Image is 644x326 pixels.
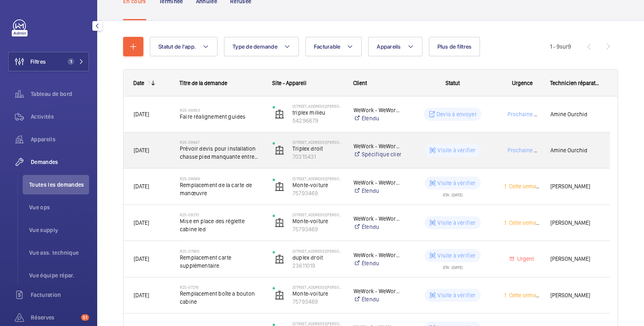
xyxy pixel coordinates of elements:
[443,190,463,197] div: ETA : [DATE]
[305,37,362,56] button: Facturable
[29,271,89,279] span: Vue équipe répar.
[275,254,284,264] img: elevator.svg
[437,146,476,154] p: Visite à vérifier
[550,146,600,155] span: Amine Ourchid
[292,290,343,298] p: Monte-voiture
[508,292,544,298] span: Cette semaine
[224,37,299,56] button: Type de demande
[232,43,277,50] span: Type de demande
[443,262,463,269] div: ETA : [DATE]
[437,291,476,299] p: Visite à vérifier
[292,176,343,181] p: [STREET_ADDRESS][PERSON_NAME]
[31,313,78,322] span: Réserves
[506,147,547,153] span: Prochaine visite
[134,219,149,226] span: [DATE]
[8,52,89,71] button: Filtres1
[292,225,343,233] p: 75793469
[354,114,401,122] a: Étendu
[292,140,343,145] p: [STREET_ADDRESS][PERSON_NAME]
[134,111,149,117] span: [DATE]
[354,223,401,231] a: Étendu
[133,80,144,86] div: Date
[314,43,341,50] span: Facturable
[437,219,476,227] p: Visite à vérifier
[292,249,343,254] p: [STREET_ADDRESS][PERSON_NAME]
[134,183,149,190] span: [DATE]
[292,321,343,326] p: [STREET_ADDRESS][PERSON_NAME]
[560,43,568,50] span: sur
[512,80,533,86] span: Urgence
[31,90,89,98] span: Tableau de bord
[550,218,600,228] span: [PERSON_NAME]
[437,251,476,260] p: Visite à vérifier
[354,106,401,114] p: WeWork - WeWork Exploitation
[506,111,547,117] span: Prochaine visite
[180,145,262,161] span: Prévoir devis pour installation chasse pied manquante entre RDC et -1
[68,58,74,65] span: 1
[275,109,284,119] img: elevator.svg
[29,203,89,211] span: Vue ops
[31,158,89,166] span: Demandes
[292,298,343,306] p: 75793469
[550,44,571,49] span: 1 - 9 9
[180,113,262,121] span: Faire réalignement guides
[81,314,89,321] span: 51
[292,262,343,270] p: 23611019
[31,135,89,143] span: Appareils
[180,176,262,181] h2: R25-08649
[550,291,600,300] span: [PERSON_NAME]
[180,285,262,290] h2: R25-07216
[180,181,262,197] span: Remplacement de la carte de manœuvre
[179,80,227,86] span: Titre de la demande
[31,291,89,299] span: Facturation
[31,113,89,121] span: Activités
[550,182,600,191] span: [PERSON_NAME]
[354,287,401,295] p: WeWork - WeWork Exploitation
[292,285,343,290] p: [STREET_ADDRESS][PERSON_NAME]
[275,182,284,192] img: elevator.svg
[354,295,401,303] a: Étendu
[180,254,262,270] span: Remplacement carte supplémentaire.
[429,37,480,56] button: Plus de filtres
[354,179,401,187] p: WeWork - WeWork Exploitation
[180,217,262,233] span: Mise en place des réglette cabine led
[354,150,401,158] a: Spécifique client
[275,145,284,155] img: elevator.svg
[446,80,460,86] span: Statut
[292,153,343,161] p: 70315431
[550,254,600,264] span: [PERSON_NAME]
[437,43,472,50] span: Plus de filtres
[354,215,401,223] p: WeWork - WeWork Exploitation
[29,181,89,189] span: Toutes les demandes
[275,218,284,228] img: elevator.svg
[158,43,196,50] span: Statut de l'app.
[516,256,534,262] span: Urgent
[292,109,343,117] p: triplex milieu
[508,219,544,226] span: Cette semaine
[368,37,422,56] button: Appareils
[180,108,262,113] h2: R25-08953
[377,43,401,50] span: Appareils
[550,80,600,86] span: Technicien réparateur
[275,290,284,300] img: elevator.svg
[180,249,262,254] h2: R25-07900
[292,212,343,217] p: [STREET_ADDRESS][PERSON_NAME]
[180,212,262,217] h2: R25-08210
[29,226,89,234] span: Vue supply
[292,145,343,153] p: Triplex droit
[134,292,149,298] span: [DATE]
[292,181,343,189] p: Monte-voiture
[150,37,218,56] button: Statut de l'app.
[437,179,476,187] p: Visite à vérifier
[508,183,544,190] span: Cette semaine
[180,140,262,145] h2: R25-08947
[272,80,306,86] span: Site - Appareil
[292,117,343,125] p: 54296679
[550,110,600,119] span: Amine Ourchid
[354,251,401,259] p: WeWork - WeWork Exploitation
[292,217,343,225] p: Monte-voiture
[134,147,149,153] span: [DATE]
[354,259,401,267] a: Étendu
[353,80,367,86] span: Client
[134,256,149,262] span: [DATE]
